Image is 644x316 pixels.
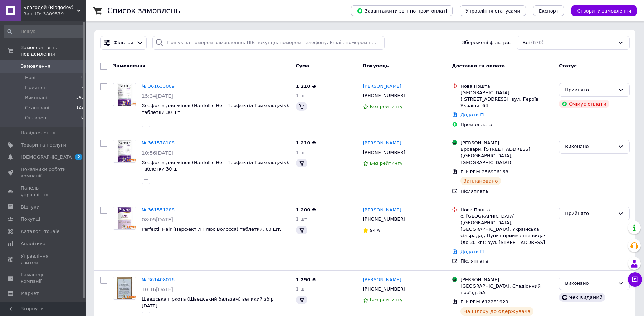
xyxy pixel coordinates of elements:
[296,286,309,292] span: 1 шт.
[113,207,136,229] img: Фото товару
[565,143,615,150] div: Виконано
[21,154,74,161] span: [DEMOGRAPHIC_DATA]
[460,299,508,305] span: ЕН: PRM-612281929
[460,83,553,90] div: Нова Пошта
[460,249,487,254] a: Додати ЕН
[142,103,289,115] a: Хеафолік для жінок (Hairfollic Her, Перфектіл Трихолоджік), таблетки 30 шт.
[363,277,401,283] a: [PERSON_NAME]
[460,188,553,195] div: Післяплата
[462,39,511,46] span: Збережені фільтри:
[460,169,508,174] span: ЕН: PRM-256906168
[142,140,175,145] a: № 361578108
[21,272,66,284] span: Гаманець компанії
[21,185,66,198] span: Панель управління
[539,8,559,14] span: Експорт
[296,277,316,282] span: 1 250 ₴
[370,104,403,109] span: Без рейтингу
[21,166,66,179] span: Показники роботи компанії
[531,40,543,45] span: (670)
[559,63,577,68] span: Статус
[142,226,281,232] a: Perfectil Hair (Перфектіл Плюс Волосся) таблетки, 60 шт.
[142,160,289,172] a: Хеафолік для жінок (Hairfollic Her, Перфектіл Трихолоджік), таблетки 30 шт.
[113,277,136,299] img: Фото товару
[296,63,309,68] span: Cума
[4,25,84,38] input: Пошук
[21,130,55,136] span: Повідомлення
[296,140,316,145] span: 1 210 ₴
[107,6,180,15] h1: Список замовлень
[460,90,553,109] div: [GEOGRAPHIC_DATA] ([STREET_ADDRESS]: вул. Героїв України, 64
[25,95,47,101] span: Виконані
[460,177,501,185] div: Заплановано
[142,217,173,222] span: 08:05[DATE]
[296,150,309,155] span: 1 шт.
[142,207,175,212] a: № 361551288
[113,277,136,300] a: Фото товару
[113,63,145,68] span: Замовлення
[533,5,565,16] button: Експорт
[75,154,82,160] span: 2
[363,83,401,90] a: [PERSON_NAME]
[76,105,84,111] span: 122
[361,215,407,224] div: [PHONE_NUMBER]
[460,146,553,166] div: Бровари, [STREET_ADDRESS], ([GEOGRAPHIC_DATA], [GEOGRAPHIC_DATA])
[21,240,45,247] span: Аналітика
[142,93,173,99] span: 15:34[DATE]
[113,140,136,162] img: Фото товару
[113,140,136,163] a: Фото товару
[21,253,66,266] span: Управління сайтом
[565,86,615,94] div: Прийнято
[142,296,274,308] a: Шведська гіркота (Шведський бальзам) великий збір [DATE]
[363,207,401,214] a: [PERSON_NAME]
[363,140,401,147] a: [PERSON_NAME]
[361,284,407,294] div: [PHONE_NUMBER]
[113,83,136,106] a: Фото товару
[370,161,403,166] span: Без рейтингу
[565,280,615,287] div: Виконано
[460,140,553,146] div: [PERSON_NAME]
[460,213,553,246] div: с. [GEOGRAPHIC_DATA] ([GEOGRAPHIC_DATA], [GEOGRAPHIC_DATA]. Українська сільрада), Пункт приймання...
[559,100,609,108] div: Очікує оплати
[21,216,40,222] span: Покупці
[25,85,47,91] span: Прийняті
[81,75,84,81] span: 0
[577,8,631,14] span: Створити замовлення
[564,8,637,13] a: Створити замовлення
[460,277,553,283] div: [PERSON_NAME]
[559,293,605,302] div: Чек виданий
[296,216,309,222] span: 1 шт.
[25,115,48,121] span: Оплачені
[142,287,173,292] span: 10:16[DATE]
[363,63,389,68] span: Покупець
[460,5,526,16] button: Управління статусами
[114,39,133,46] span: Фільтри
[142,83,175,89] a: № 361633009
[296,83,316,89] span: 1 210 ₴
[21,228,59,235] span: Каталог ProSale
[21,63,50,70] span: Замовлення
[361,91,407,100] div: [PHONE_NUMBER]
[357,8,447,14] span: Завантажити звіт по пром-оплаті
[152,36,385,50] input: Пошук за номером замовлення, ПІБ покупця, номером телефону, Email, номером накладної
[460,258,553,264] div: Післяплата
[523,39,530,46] span: Всі
[21,142,66,148] span: Товари та послуги
[370,228,380,233] span: 94%
[113,207,136,230] a: Фото товару
[628,272,642,287] button: Чат з покупцем
[460,121,553,128] div: Пром-оплата
[142,277,175,282] a: № 361408016
[81,85,84,91] span: 2
[23,11,86,17] div: Ваш ID: 3809579
[21,290,39,297] span: Маркет
[25,105,49,111] span: Скасовані
[81,115,84,121] span: 0
[296,207,316,212] span: 1 200 ₴
[565,210,615,217] div: Прийнято
[460,307,533,316] div: На шляху до одержувача
[296,93,309,98] span: 1 шт.
[76,95,84,101] span: 546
